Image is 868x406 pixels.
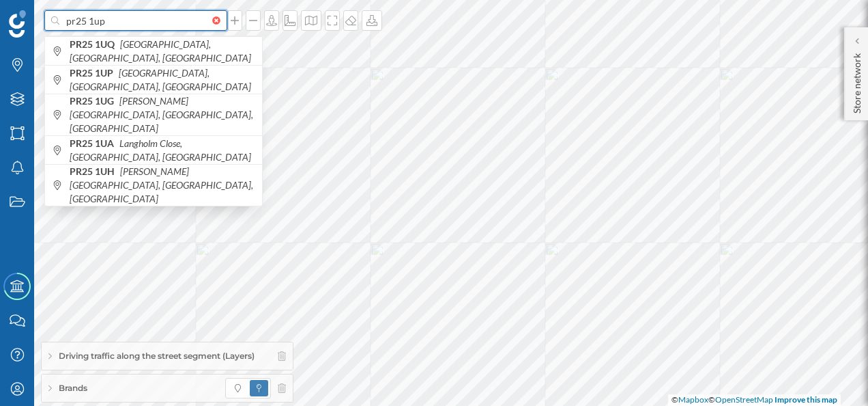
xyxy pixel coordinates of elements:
b: PR25 1UA [70,137,117,149]
span: Driving traffic along the street segment (Layers) [59,350,255,362]
span: Support [27,10,76,22]
p: Store network [850,48,864,113]
b: PR25 1UH [70,165,118,177]
i: [GEOGRAPHIC_DATA], [GEOGRAPHIC_DATA], [GEOGRAPHIC_DATA] [70,67,251,92]
img: Geoblink Logo [9,10,26,38]
a: Mapbox [678,394,708,405]
i: Langholm Close, [GEOGRAPHIC_DATA], [GEOGRAPHIC_DATA] [70,137,251,163]
i: [PERSON_NAME][GEOGRAPHIC_DATA], [GEOGRAPHIC_DATA], [GEOGRAPHIC_DATA] [70,95,253,134]
div: © © [668,394,841,406]
a: Improve this map [775,394,837,405]
b: PR25 1UG [70,95,117,107]
a: OpenStreetMap [715,394,773,405]
i: [PERSON_NAME][GEOGRAPHIC_DATA], [GEOGRAPHIC_DATA], [GEOGRAPHIC_DATA] [70,165,253,204]
i: [GEOGRAPHIC_DATA], [GEOGRAPHIC_DATA], [GEOGRAPHIC_DATA] [70,38,251,64]
b: PR25 1UP [70,67,117,79]
b: PR25 1UQ [70,38,118,50]
span: Brands [59,382,87,394]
